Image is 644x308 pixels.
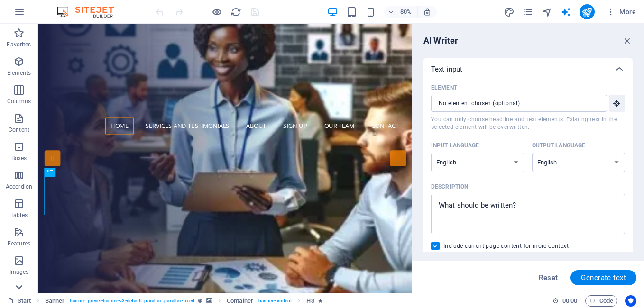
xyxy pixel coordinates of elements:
[7,98,31,105] p: Columns
[606,7,636,17] span: More
[198,298,202,303] i: This element is a customizable preset
[534,270,563,285] button: Reset
[532,142,586,149] p: Output language
[431,116,625,131] span: You can only choose headline and text elements. Existing text in the selected element will be ove...
[436,199,620,229] textarea: Description
[523,6,534,18] button: pages
[6,183,32,190] p: Accordion
[45,295,65,307] span: Click to select. Double-click to edit
[542,7,552,18] i: Navigator
[10,211,28,219] p: Tables
[431,153,524,172] select: Input language
[542,6,553,18] button: navigator
[431,64,462,74] p: Text input
[431,142,479,149] p: Input language
[211,6,222,18] button: Click here to leave preview mode and continue editing
[431,84,457,91] p: Element
[569,297,570,304] span: :
[7,41,31,48] p: Favorites
[609,95,625,112] button: ElementYou can only choose headline and text elements. Existing text in the selected element will...
[585,295,617,307] button: Code
[552,295,578,307] h6: Session time
[306,295,314,307] span: Click to select. Double-click to edit
[7,69,31,77] p: Elements
[561,6,572,18] button: text_generator
[443,242,569,250] span: Include current page content for more context
[384,6,418,18] button: 80%
[11,154,27,162] p: Boxes
[8,240,30,247] p: Features
[581,274,626,281] span: Generate text
[431,183,468,190] p: Description
[423,8,432,16] i: On resize automatically adjust zoom level to fit chosen device.
[68,295,194,307] span: . banner .preset-banner-v3-default .parallax .parallax-fixed
[318,298,322,303] i: Element contains an animation
[9,268,29,276] p: Images
[423,35,458,46] h6: AI Writer
[8,295,31,307] a: Click to cancel selection. Double-click to open Pages
[55,6,126,18] img: Editor Logo
[504,6,515,18] button: design
[9,126,29,134] p: Content
[539,274,558,281] span: Reset
[423,58,633,81] div: Text input
[257,295,292,307] span: . banner-content
[532,153,626,172] select: Output language
[230,6,241,18] button: reload
[227,295,253,307] span: Click to select. Double-click to edit
[561,7,571,18] i: AI Writer
[504,7,515,18] i: Design (Ctrl+Alt+Y)
[206,298,212,303] i: This element contains a background
[398,6,414,18] h6: 80%
[523,7,534,18] i: Pages (Ctrl+Alt+S)
[423,81,633,265] div: Text input
[589,295,613,307] span: Code
[562,295,577,307] span: 00 00
[602,4,640,19] button: More
[45,295,322,307] nav: breadcrumb
[580,4,595,19] button: publish
[570,270,636,285] button: Generate text
[625,295,636,307] button: Usercentrics
[431,95,600,112] input: ElementYou can only choose headline and text elements. Existing text in the selected element will...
